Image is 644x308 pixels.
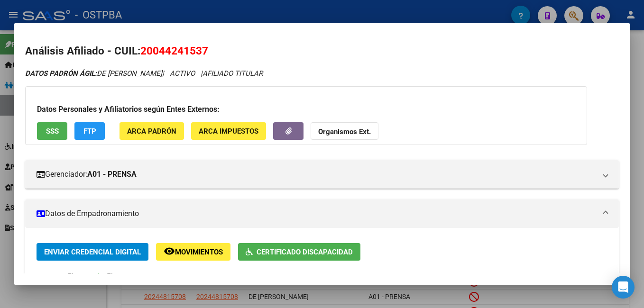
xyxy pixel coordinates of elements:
span: SSS [46,127,59,136]
span: AFILIADO TITULAR [202,69,263,78]
button: ARCA Padrón [120,122,184,140]
button: SSS [37,122,67,140]
mat-panel-title: Gerenciador: [37,169,596,180]
button: Movimientos [156,243,230,261]
button: Organismos Ext. [311,122,378,140]
span: Movimientos [175,248,223,256]
span: Capitado - [75,272,107,281]
span: FTP [83,127,96,136]
span: ARCA Padrón [127,127,176,136]
mat-icon: remove_red_eye [164,245,175,257]
mat-expansion-panel-header: Gerenciador:A01 - PRENSA [25,160,619,189]
span: Certificado Discapacidad [257,248,353,256]
span: DE [PERSON_NAME] [25,69,162,78]
i: | ACTIVO | [25,69,263,78]
strong: DATOS PADRÓN ÁGIL: [25,69,97,78]
mat-expansion-panel-header: Datos de Empadronamiento [25,199,619,228]
button: Certificado Discapacidad [238,243,360,261]
span: ARCA Impuestos [199,127,258,136]
span: DIABETES - [114,272,151,281]
h3: Datos Personales y Afiliatorios según Entes Externos: [37,104,575,115]
span: 20044241537 [140,45,208,57]
strong: A01 - PRENSA [87,169,137,180]
button: ARCA Impuestos [191,122,266,140]
h2: Análisis Afiliado - CUIL: [25,43,619,59]
strong: Organismos Ext. [318,127,371,136]
span: Enviar Credencial Digital [44,248,141,256]
button: FTP [74,122,105,140]
strong: Etiquetas: [37,272,68,281]
button: Enviar Credencial Digital [37,243,148,261]
div: Open Intercom Messenger [612,276,635,299]
mat-panel-title: Datos de Empadronamiento [37,208,596,219]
